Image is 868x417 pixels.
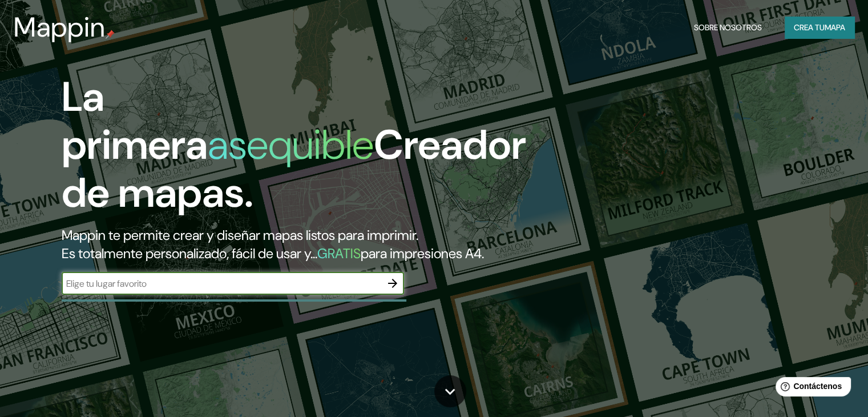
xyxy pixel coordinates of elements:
font: La primera [62,70,208,171]
img: pin de mapeo [106,30,115,39]
font: mapa [825,22,845,33]
button: Crea tumapa [785,17,854,38]
button: Sobre nosotros [689,17,766,38]
font: Es totalmente personalizado, fácil de usar y... [62,244,317,262]
font: asequible [208,118,374,171]
font: Mappin [14,9,106,45]
font: Mappin te permite crear y diseñar mapas listos para imprimir. [62,226,418,244]
font: Crea tu [794,22,825,33]
font: GRATIS [317,244,361,262]
font: Sobre nosotros [694,22,762,33]
font: para impresiones A4. [361,244,484,262]
input: Elige tu lugar favorito [62,277,381,290]
font: Creador de mapas. [62,118,526,219]
iframe: Lanzador de widgets de ayuda [766,372,855,404]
